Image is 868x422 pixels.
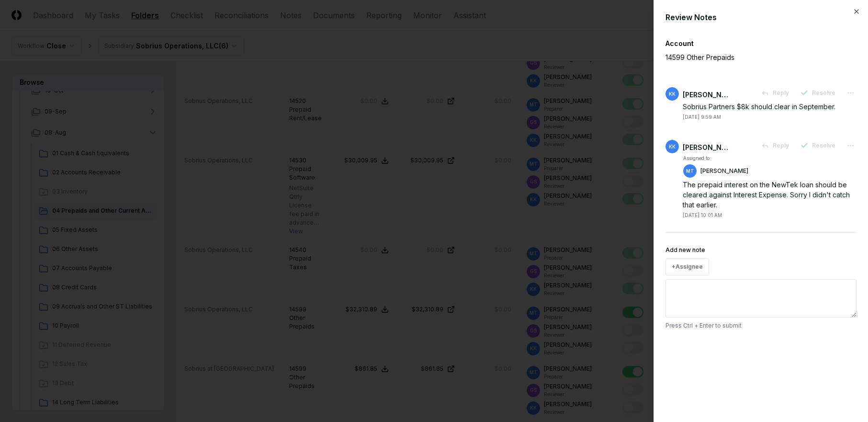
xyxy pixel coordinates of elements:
[683,154,749,162] td: Assigned to:
[686,168,694,175] span: MT
[812,141,835,150] span: Resolve
[812,89,835,97] span: Resolve
[683,212,722,219] div: [DATE] 10:01 AM
[669,91,676,98] span: KK
[665,52,823,62] p: 14599 Other Prepaids
[665,321,857,330] p: Press Ctrl + Enter to submit
[683,142,731,152] div: [PERSON_NAME]
[683,102,857,112] div: Sobrius Partners $8k should clear in September.
[683,114,721,121] div: [DATE] 9:59 AM
[683,180,857,210] div: The prepaid interest on the NewTek loan should be cleared against Interest Expense. Sorry I didn'...
[669,143,676,150] span: KK
[795,84,841,102] button: Resolve
[665,258,709,275] button: +Assignee
[755,137,795,154] button: Reply
[700,167,748,175] p: [PERSON_NAME]
[665,38,857,48] div: Account
[683,90,731,100] div: [PERSON_NAME]
[755,84,795,102] button: Reply
[665,246,705,253] label: Add new note
[795,137,841,154] button: Resolve
[665,11,857,23] div: Review Notes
